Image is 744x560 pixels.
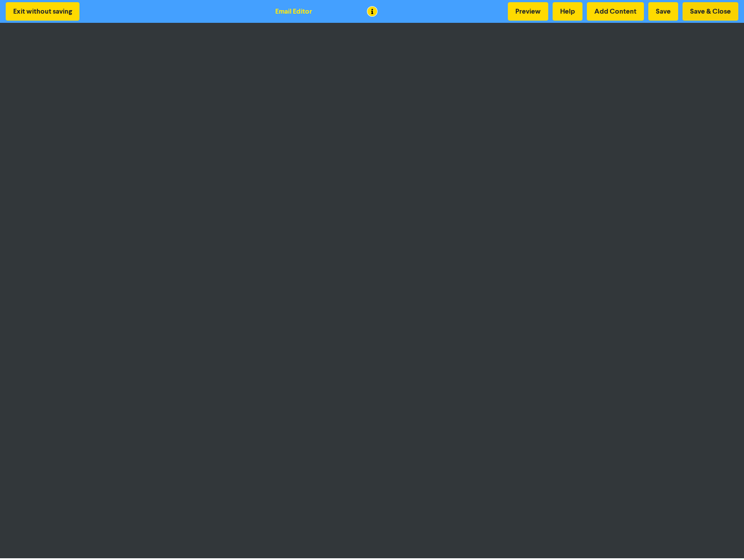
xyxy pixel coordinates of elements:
button: Preview [508,2,548,21]
div: Email Editor [275,6,312,17]
button: Save [648,2,678,21]
button: Help [553,2,582,21]
button: Exit without saving [6,2,79,21]
button: Save & Close [683,2,738,21]
button: Add Content [587,2,644,21]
